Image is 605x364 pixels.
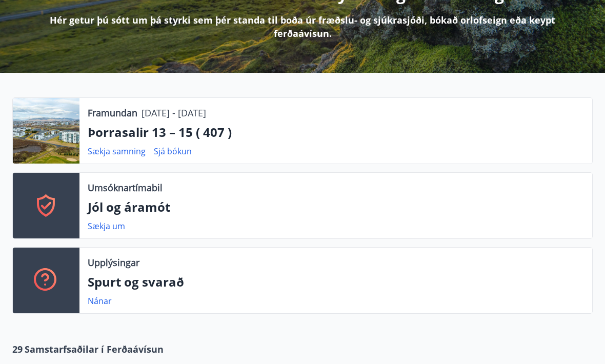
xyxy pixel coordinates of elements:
[29,13,576,40] p: Hér getur þú sótt um þá styrki sem þér standa til boða úr fræðslu- og sjúkrasjóði, bókað orlofsei...
[88,146,146,157] a: Sækja samning
[88,220,125,232] a: Sækja um
[88,106,137,119] p: Framundan
[25,342,164,356] span: Samstarfsaðilar í Ferðaávísun
[88,181,163,194] p: Umsóknartímabil
[88,124,584,141] p: Þorrasalir 13 – 15 ( 407 )
[88,198,584,216] p: Jól og áramót
[88,273,584,291] p: Spurt og svarað
[154,146,192,157] a: Sjá bókun
[142,106,206,119] p: [DATE] - [DATE]
[88,295,112,307] a: Nánar
[88,256,139,269] p: Upplýsingar
[12,342,23,356] span: 29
